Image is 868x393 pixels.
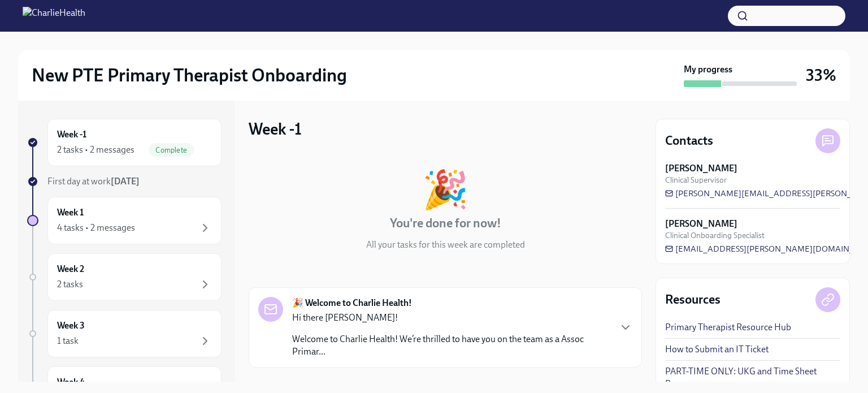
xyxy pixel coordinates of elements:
[57,263,84,275] h6: Week 2
[27,175,222,188] a: First day at work[DATE]
[27,197,222,244] a: Week 14 tasks • 2 messages
[665,321,791,334] a: Primary Therapist Resource Hub
[32,64,347,87] h2: New PTE Primary Therapist Onboarding
[27,119,222,166] a: Week -12 tasks • 2 messagesComplete
[57,222,135,234] div: 4 tasks • 2 messages
[292,333,610,358] p: Welcome to Charlie Health! We’re thrilled to have you on the team as a Assoc Primar...
[665,365,840,390] a: PART-TIME ONLY: UKG and Time Sheet Resource
[57,319,85,332] h6: Week 3
[665,162,737,175] strong: [PERSON_NAME]
[57,206,84,219] h6: Week 1
[292,312,610,324] p: Hi there [PERSON_NAME]!
[684,63,732,76] strong: My progress
[292,297,412,309] strong: 🎉 Welcome to Charlie Health!
[422,171,468,208] div: 🎉
[665,218,737,230] strong: [PERSON_NAME]
[665,132,713,149] h4: Contacts
[23,7,85,25] img: CharlieHealth
[47,176,140,187] span: First day at work
[665,343,769,356] a: How to Submit an IT Ticket
[57,128,86,141] h6: Week -1
[665,291,721,308] h4: Resources
[57,144,134,156] div: 2 tasks • 2 messages
[27,310,222,357] a: Week 31 task
[111,176,140,187] strong: [DATE]
[806,65,836,85] h3: 33%
[57,335,79,347] div: 1 task
[665,230,765,241] span: Clinical Onboarding Specialist
[57,376,85,388] h6: Week 4
[149,146,194,154] span: Complete
[57,278,83,291] div: 2 tasks
[249,119,302,139] h3: Week -1
[366,239,525,251] p: All your tasks for this week are completed
[390,215,501,232] h4: You're done for now!
[665,175,727,185] span: Clinical Supervisor
[27,253,222,301] a: Week 22 tasks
